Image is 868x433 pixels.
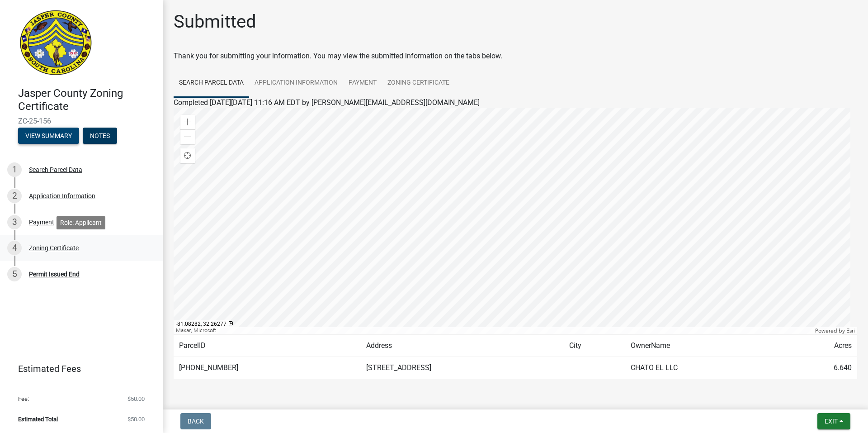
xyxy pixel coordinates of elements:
td: OwnerName [625,335,780,357]
a: Zoning Certificate [382,69,455,98]
td: ParcelID [174,335,361,357]
td: [PHONE_NUMBER] [174,357,361,379]
div: 4 [7,241,22,255]
h4: Jasper County Zoning Certificate [18,87,156,113]
div: Permit Issued End [29,271,80,277]
a: Application Information [249,69,343,98]
wm-modal-confirm: Summary [18,133,79,140]
span: Estimated Total [18,416,58,422]
div: 3 [7,215,22,229]
span: Completed [DATE][DATE] 11:16 AM EDT by [PERSON_NAME][EMAIL_ADDRESS][DOMAIN_NAME] [174,98,480,107]
div: Role: Applicant [57,216,105,229]
td: Address [361,335,564,357]
td: CHATO EL LLC [625,357,780,379]
div: Zoning Certificate [29,245,79,251]
div: Maxar, Microsoft [174,327,813,334]
a: Payment [343,69,382,98]
wm-modal-confirm: Notes [83,133,117,140]
span: $50.00 [127,396,145,402]
div: Find my location [180,148,195,163]
div: Thank you for submitting your information. You may view the submitted information on the tabs below. [174,51,857,62]
div: 5 [7,267,22,281]
a: Estimated Fees [7,360,148,378]
div: 1 [7,162,22,177]
span: $50.00 [127,416,145,422]
td: 6.640 [780,357,857,379]
div: Zoom out [180,129,195,144]
h1: Submitted [174,11,256,33]
div: Powered by [813,327,857,334]
td: [STREET_ADDRESS] [361,357,564,379]
span: ZC-25-156 [18,117,145,125]
span: Exit [825,418,838,425]
td: Acres [780,335,857,357]
button: Exit [817,413,850,429]
div: Zoom in [180,115,195,129]
button: Back [180,413,211,429]
td: City [564,335,625,357]
button: Notes [83,128,117,144]
button: View Summary [18,128,79,144]
a: Esri [846,328,855,334]
img: Jasper County, South Carolina [18,10,94,77]
span: Back [188,418,204,425]
a: Search Parcel Data [174,69,249,98]
div: 2 [7,189,22,203]
span: Fee: [18,396,29,402]
div: Application Information [29,193,95,199]
div: Payment [29,219,54,225]
div: Search Parcel Data [29,167,82,173]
